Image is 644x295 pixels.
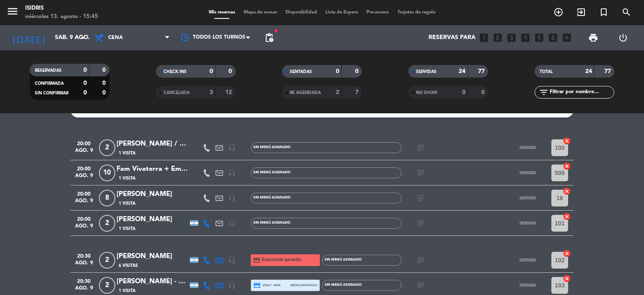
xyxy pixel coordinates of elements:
i: exit_to_app [576,7,586,17]
div: [PERSON_NAME] / Huespedes L4B [117,138,188,149]
strong: 3 [210,89,213,95]
span: NO SHOW [416,91,437,95]
span: Cena [108,35,123,41]
span: Lista de Espera [321,10,362,15]
i: looks_5 [534,32,545,43]
span: 1 Visita [119,175,135,182]
strong: 77 [478,68,486,74]
i: cancel [563,212,571,221]
span: SERVIDO [519,145,536,150]
span: 20:00 [73,163,94,173]
i: subject [415,218,426,228]
span: Mis reservas [205,10,239,15]
span: CHECK INS [164,70,187,74]
div: LOG OUT [608,25,638,50]
span: 20:30 [73,251,94,260]
div: isidris [25,4,98,13]
span: CANCELADA [164,91,190,95]
i: headset_mic [228,282,236,289]
span: RESERVADAS [35,68,62,73]
i: headset_mic [228,219,236,227]
i: headset_mic [228,256,236,264]
strong: 24 [459,68,465,74]
i: add_circle_outline [553,7,563,17]
i: headset_mic [228,194,236,202]
span: fiber_manual_record [273,28,278,33]
span: Mapa de mesas [239,10,281,15]
span: ago. 9 [73,285,94,295]
span: print [588,33,598,43]
div: [PERSON_NAME] [117,251,188,262]
span: Pre-acceso [362,10,393,15]
div: [PERSON_NAME] - Radio Nihuil [117,276,188,287]
button: menu [6,5,19,21]
i: looks_two [492,32,503,43]
i: headset_mic [228,144,236,151]
span: 20:00 [73,188,94,198]
i: [DATE] [6,29,51,47]
span: Disponibilidad [281,10,321,15]
span: Sin menú asignado [253,146,291,149]
i: cancel [563,274,571,283]
i: filter_list [539,87,549,97]
span: pending_actions [264,33,274,43]
span: SERVIDO [519,283,536,287]
span: ago. 9 [73,173,94,183]
i: cancel [563,187,571,196]
strong: 2 [336,89,339,95]
i: looks_6 [548,32,558,43]
i: credit_card [253,282,261,289]
strong: 0 [83,80,87,86]
span: Sin menú asignado [325,283,362,287]
i: subject [415,255,426,265]
span: 2 [99,252,115,269]
span: 20:30 [73,276,94,285]
button: SERVIDO [506,190,548,206]
i: subject [415,168,426,178]
span: ago. 9 [73,148,94,157]
i: arrow_drop_down [78,33,88,43]
span: 10 [99,164,115,181]
strong: 0 [102,80,107,86]
span: SIN CONFIRMAR [35,91,68,95]
strong: 77 [604,68,613,74]
span: SERVIDO [519,258,536,262]
span: SERVIDAS [416,70,436,74]
i: cancel [563,249,571,258]
span: 2 [99,139,115,156]
span: Esperando garantía [262,256,301,263]
strong: 0 [102,67,107,73]
span: visa * 4546 [253,282,280,289]
strong: 0 [462,89,465,95]
input: Filtrar por nombre... [549,88,614,97]
span: Sin menú asignado [253,221,291,225]
span: Sin menú asignado [253,196,291,199]
span: 1 Visita [119,150,135,157]
strong: 7 [355,89,360,95]
span: 1 Visita [119,200,135,207]
span: Tarjetas de regalo [393,10,440,15]
span: CONFIRMADA [35,81,64,86]
span: mercadopago [291,282,317,288]
i: cancel [563,162,571,170]
span: ago. 9 [73,260,94,270]
span: 8 [99,190,115,206]
span: 20:00 [73,138,94,148]
span: SERVIDO [519,170,536,175]
div: [PERSON_NAME] [117,189,188,200]
strong: 0 [229,68,234,74]
i: power_settings_new [618,33,628,43]
span: 2 [99,277,115,294]
strong: 0 [355,68,360,74]
button: SERVIDO [506,215,548,232]
span: 6 Visitas [119,262,138,269]
i: headset_mic [228,169,236,177]
span: SERVIDO [519,221,536,225]
strong: 0 [83,67,87,73]
i: subject [415,193,426,203]
span: SENTADAS [290,70,312,74]
button: SERVIDO [506,277,548,294]
span: 20:00 [73,214,94,223]
strong: 0 [336,68,339,74]
span: ago. 9 [73,223,94,233]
